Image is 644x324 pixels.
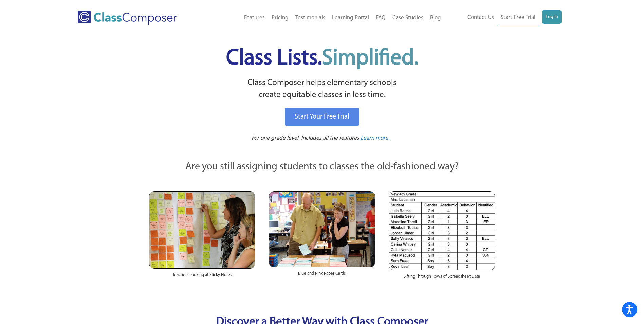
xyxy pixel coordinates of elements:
a: Contact Us [464,10,497,25]
a: Blog [427,11,444,25]
div: Blue and Pink Paper Cards [269,267,375,284]
a: Pricing [268,11,292,25]
a: Features [241,11,268,25]
a: Testimonials [292,11,329,25]
a: Learn more. [361,134,390,143]
span: Class Lists. [226,48,418,70]
span: Simplified. [322,48,418,70]
img: Blue and Pink Paper Cards [269,191,375,267]
a: Log In [542,10,562,24]
nav: Header Menu [205,11,444,25]
div: Teachers Looking at Sticky Notes [149,269,255,285]
span: Learn more. [361,135,390,141]
div: Sifting Through Rows of Spreadsheet Data [389,270,495,287]
img: Class Composer [78,11,177,25]
a: Case Studies [389,11,427,25]
a: Start Your Free Trial [285,108,359,126]
a: FAQ [372,11,389,25]
span: Start Your Free Trial [295,113,349,120]
img: Spreadsheets [389,191,495,270]
p: Class Composer helps elementary schools create equitable classes in less time. [148,77,496,102]
a: Learning Portal [329,11,372,25]
p: Are you still assigning students to classes the old-fashioned way? [149,160,495,175]
img: Teachers Looking at Sticky Notes [149,191,255,269]
span: For one grade level. Includes all the features. [252,135,361,141]
nav: Header Menu [444,10,562,25]
a: Start Free Trial [497,10,539,25]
